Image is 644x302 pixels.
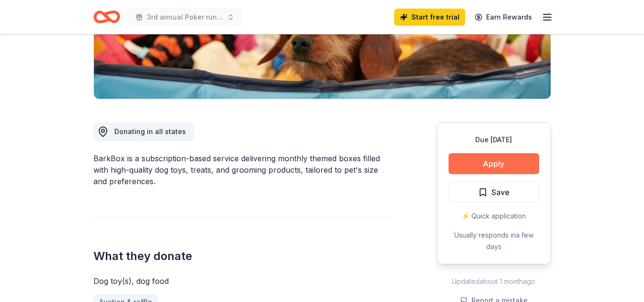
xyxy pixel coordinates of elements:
[449,153,539,174] button: Apply
[147,11,223,23] span: 3rd annual Poker run/Raffle
[449,210,539,222] div: ⚡️ Quick application
[114,127,186,135] span: Donating in all states
[93,275,391,287] div: Dog toy(s), dog food
[93,153,391,187] div: BarkBox is a subscription-based service delivering monthly themed boxes filled with high-quality ...
[93,6,120,28] a: Home
[449,134,539,146] div: Due [DATE]
[449,182,539,203] button: Save
[437,276,551,287] div: Updated about 1 month ago
[469,9,538,26] a: Earn Rewards
[394,9,465,26] a: Start free trial
[93,249,391,264] h2: What they donate
[491,186,510,198] span: Save
[128,8,242,27] button: 3rd annual Poker run/Raffle
[449,229,539,252] div: Usually responds in a few days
